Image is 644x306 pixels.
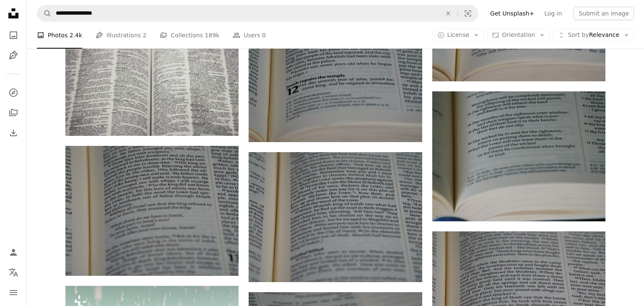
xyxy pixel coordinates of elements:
a: Photos [5,27,22,44]
a: text [249,73,422,80]
img: text [249,12,422,142]
button: Orientation [487,29,550,42]
a: Log in [539,7,567,20]
span: Relevance [568,31,619,39]
button: Menu [5,284,22,301]
a: text [65,207,239,215]
img: text [65,21,239,136]
span: Sort by [568,31,589,38]
span: Orientation [502,31,535,38]
button: Visual search [458,5,478,21]
span: 2 [143,31,147,40]
a: Home — Unsplash [5,5,22,23]
a: a close up of a book with an open page [432,152,605,160]
span: 0 [262,31,266,40]
button: Submit an image [574,7,634,20]
a: Download History [5,124,22,141]
a: Illustrations [5,47,22,64]
button: License [433,29,484,42]
button: Sort byRelevance [553,29,634,42]
img: text [249,152,422,282]
a: text [249,213,422,220]
a: text [65,74,239,82]
a: Get Unsplash+ [485,7,539,20]
a: Users 0 [233,22,266,49]
img: text [65,146,239,276]
a: Collections [5,104,22,121]
a: Collections 189k [160,22,219,49]
span: 189k [205,31,219,40]
span: License [447,31,470,38]
img: a close up of a book with an open page [432,91,605,221]
a: Log in / Sign up [5,244,22,261]
a: Illustrations 2 [96,22,146,49]
a: text [432,292,605,300]
button: Clear [439,5,457,21]
button: Language [5,264,22,281]
a: Explore [5,84,22,101]
button: Search Unsplash [37,5,52,21]
form: Find visuals sitewide [37,5,478,22]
